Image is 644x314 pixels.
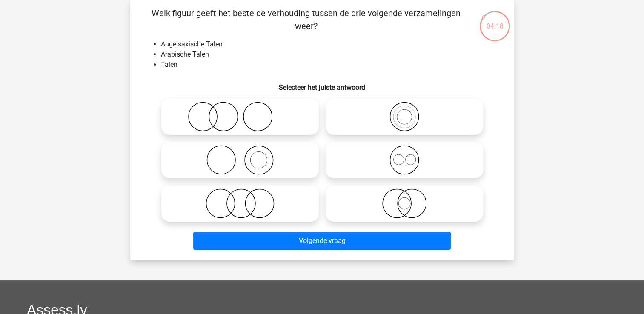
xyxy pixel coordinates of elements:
div: 04:18 [479,10,511,31]
button: Volgende vraag [193,232,451,250]
p: Welk figuur geeft het beste de verhouding tussen de drie volgende verzamelingen weer? [144,7,469,32]
li: Arabische Talen [161,49,501,60]
li: Angelsaxische Talen [161,39,501,49]
li: Talen [161,60,501,70]
h6: Selecteer het juiste antwoord [144,77,501,91]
